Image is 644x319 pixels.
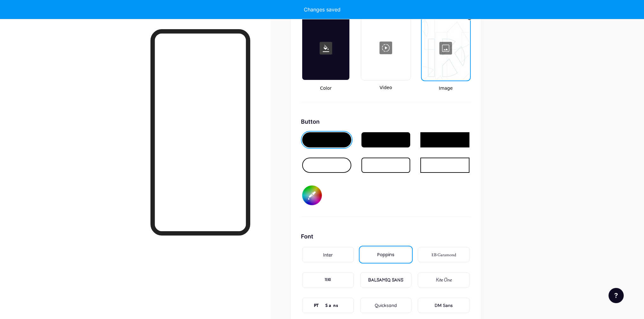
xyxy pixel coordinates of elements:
div: Inter [323,251,333,258]
span: Video [361,84,411,91]
div: Quicksand [375,302,397,309]
div: DM Sans [435,302,453,309]
div: Font [301,232,471,241]
span: Image [421,85,471,92]
span: Color [301,85,351,92]
div: BALSAMIQ SANS [368,277,403,283]
div: PT Sans [314,302,342,309]
div: TEKO [325,277,331,283]
div: Button [301,117,471,126]
div: EB Garamond [431,251,456,258]
div: Poppins [377,251,394,258]
div: Kite One [436,277,452,283]
div: Changes saved [304,6,341,13]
